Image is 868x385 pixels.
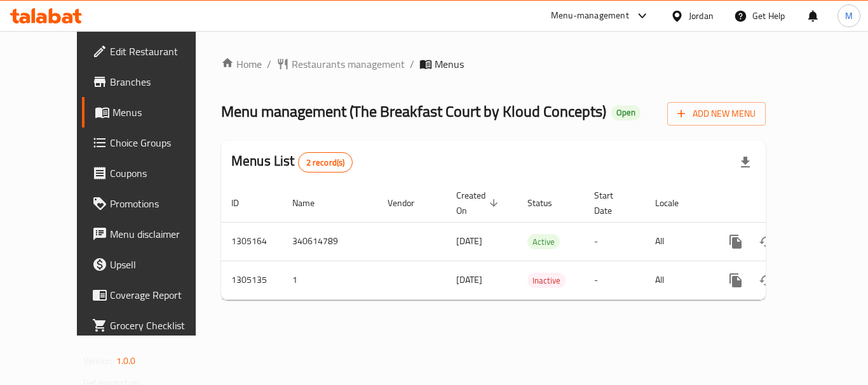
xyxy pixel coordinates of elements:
span: [DATE] [456,233,482,249]
span: Active [527,235,560,249]
button: more [721,226,751,257]
span: Locale [655,195,695,211]
span: Status [527,195,569,211]
td: 1305164 [221,222,282,261]
div: Active [527,234,560,249]
span: Restaurants management [292,56,405,72]
span: 1.0.0 [116,353,136,369]
td: 1 [282,261,377,299]
a: Coverage Report [82,280,222,310]
a: Menu disclaimer [82,219,222,249]
span: Upsell [110,257,212,272]
span: Grocery Checklist [110,318,212,333]
div: Menu-management [551,8,629,23]
span: Vendor [388,195,431,211]
h2: Menus List [231,152,353,173]
span: Promotions [110,196,212,211]
a: Branches [82,67,222,97]
div: Jordan [689,9,714,23]
a: Choice Groups [82,127,222,158]
a: Menus [82,97,222,127]
div: Total records count [298,152,353,173]
span: Inactive [527,273,566,288]
span: [DATE] [456,271,482,288]
span: Open [611,107,641,118]
div: Open [611,105,641,121]
td: All [645,261,710,299]
li: / [267,56,271,72]
span: Edit Restaurant [110,44,212,59]
span: Menu disclaimer [110,226,212,242]
td: - [584,261,645,299]
nav: breadcrumb [221,56,766,72]
a: Upsell [82,249,222,280]
div: Export file [730,147,761,178]
span: Version: [83,353,114,369]
span: Branches [110,74,212,89]
span: Menus [112,105,212,120]
button: Change Status [751,226,782,257]
a: Grocery Checklist [82,310,222,341]
button: more [721,265,751,296]
span: Start Date [594,188,630,218]
span: Menu management ( The Breakfast Court by Kloud Concepts ) [221,97,606,126]
td: 340614789 [282,222,377,261]
span: Add New Menu [677,106,756,122]
button: Change Status [751,265,782,296]
a: Home [221,56,262,72]
span: Coupons [110,166,212,181]
span: Name [292,195,331,211]
span: ID [231,195,255,211]
a: Edit Restaurant [82,36,222,67]
td: 1305135 [221,261,282,299]
td: - [584,222,645,261]
td: All [645,222,710,261]
span: Created On [456,188,502,218]
span: 2 record(s) [299,157,353,169]
th: Actions [710,184,853,223]
button: Add New Menu [667,102,766,126]
span: M [845,9,853,23]
li: / [410,56,414,72]
a: Restaurants management [276,56,405,72]
span: Choice Groups [110,135,212,150]
span: Coverage Report [110,287,212,303]
table: enhanced table [221,184,853,300]
a: Coupons [82,158,222,188]
span: Menus [435,56,464,72]
a: Promotions [82,188,222,219]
